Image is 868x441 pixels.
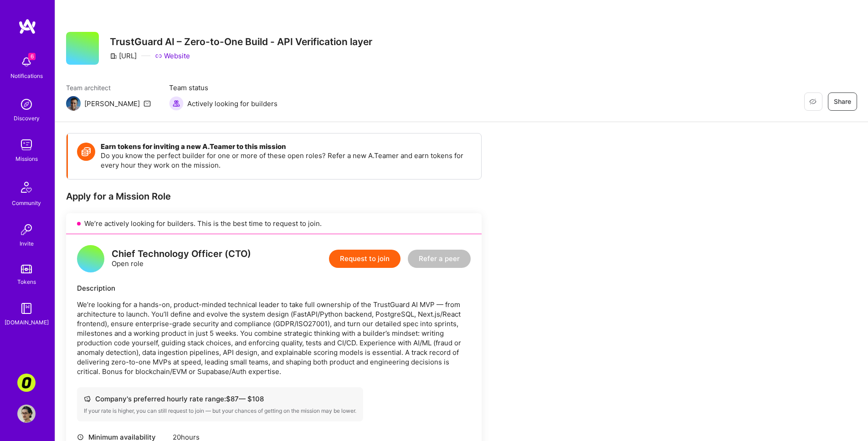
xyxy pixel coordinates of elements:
[12,198,41,208] div: Community
[66,213,482,234] div: We’re actively looking for builders. This is the best time to request to join.
[21,265,32,273] img: tokens
[809,98,817,105] i: icon EyeClosed
[15,154,38,164] div: Missions
[17,136,36,154] img: teamwork
[15,405,38,423] a: User Avatar
[18,18,36,35] img: logo
[329,250,401,268] button: Request to join
[66,83,151,92] span: Team architect
[66,96,81,111] img: Team Architect
[828,92,857,111] button: Share
[169,96,184,111] img: Actively looking for builders
[101,143,472,151] h4: Earn tokens for inviting a new A.Teamer to this mission
[77,283,471,293] div: Description
[17,277,36,287] div: Tokens
[66,190,482,202] div: Apply for a Mission Role
[187,99,277,108] span: Actively looking for builders
[169,83,277,92] span: Team status
[17,220,36,239] img: Invite
[84,394,356,404] div: Company's preferred hourly rate range: $ 87 — $ 108
[77,300,471,376] p: We’re looking for a hands-on, product-minded technical leader to take full ownership of the Trust...
[84,99,140,108] div: [PERSON_NAME]
[28,53,36,60] span: 6
[84,407,356,415] div: If your rate is higher, you can still request to join — but your chances of getting on the missio...
[5,318,49,327] div: [DOMAIN_NAME]
[110,51,137,61] div: [URL]
[14,113,40,123] div: Discovery
[17,405,36,423] img: User Avatar
[408,250,471,268] button: Refer a peer
[834,97,851,106] span: Share
[110,52,117,60] i: icon CompanyGray
[15,374,38,392] a: Corner3: Building an AI User Researcher
[112,249,251,268] div: Open role
[17,374,36,392] img: Corner3: Building an AI User Researcher
[17,299,36,318] img: guide book
[144,100,151,107] i: icon Mail
[112,249,251,259] div: Chief Technology Officer (CTO)
[84,395,91,402] i: icon Cash
[20,239,34,248] div: Invite
[17,95,36,113] img: discovery
[77,434,84,441] i: icon Clock
[15,176,37,198] img: Community
[155,51,190,61] a: Website
[17,53,36,71] img: bell
[10,71,43,81] div: Notifications
[77,143,95,161] img: Token icon
[110,36,372,47] h3: TrustGuard AI – Zero-to-One Build - API Verification layer
[101,151,472,170] p: Do you know the perfect builder for one or more of these open roles? Refer a new A.Teamer and ear...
